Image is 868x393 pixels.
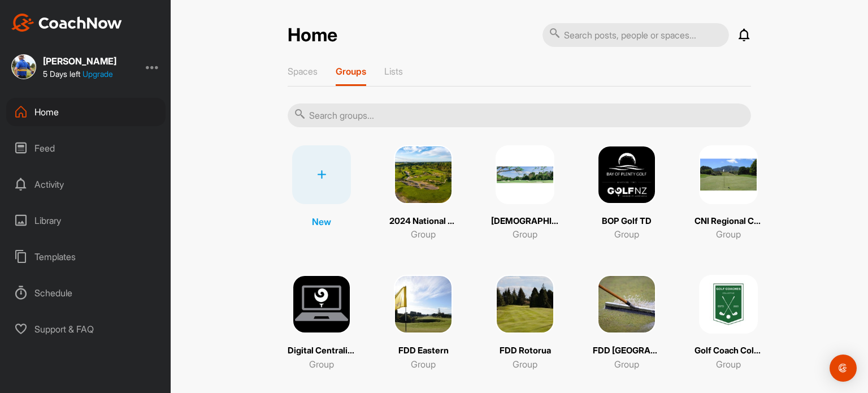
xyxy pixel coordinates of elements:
div: Home [6,98,166,126]
p: Digital Centralisation [288,344,355,357]
img: square_18056f1b222428d49c74549091a3af31.png [394,145,453,204]
img: square_fe9a16ccc42be07b9c2b1adf6ce25369.png [496,145,554,204]
p: 2024 National Training Camp [389,215,457,228]
input: Search posts, people or spaces... [542,23,729,47]
div: Support & FAQ [6,315,166,343]
div: Activity [6,170,166,198]
p: Group [716,227,741,241]
p: Group [614,227,639,241]
h2: Home [288,24,337,46]
p: FDD Rotorua [500,344,551,357]
img: square_c5506cce234aee71d61042ece37bba1a.png [292,275,351,334]
div: Open Intercom Messenger [830,355,857,382]
p: Spaces [288,66,318,77]
p: Group [513,357,537,371]
img: square_090a3d34f1f14ffe0bb1c7a78eb0185b.png [699,275,758,334]
div: Library [6,206,166,235]
p: Group [411,227,436,241]
p: Group [716,357,741,371]
p: FDD Eastern [398,344,449,357]
p: Groups [336,66,366,77]
p: Golf Coach Collective [695,344,762,357]
img: square_ecbe7f7a92d007b94e13a1366de5a5a9.jpg [11,54,36,79]
p: Group [309,357,334,371]
div: Feed [6,134,166,162]
div: [PERSON_NAME] [43,57,116,66]
p: CNI Regional Camp [695,215,762,228]
p: Group [411,357,436,371]
div: Schedule [6,279,166,307]
p: Lists [384,66,403,77]
img: square_3ffd21d7d8d176f25004205d94945f5a.png [597,145,656,204]
p: FDD [GEOGRAPHIC_DATA] [593,344,661,357]
div: Templates [6,243,166,271]
a: Upgrade [83,69,113,79]
p: Group [513,227,537,241]
p: [DEMOGRAPHIC_DATA] Junior Amateur 2025 [491,215,559,228]
p: Group [614,357,639,371]
img: square_65fd215fcfb77573d54306cc0aae58ed.png [699,145,758,204]
img: square_cbd7d73c2328dedbe5b48faf3078dd6e.png [394,275,453,334]
input: Search groups... [288,103,751,127]
p: BOP Golf TD [602,215,652,228]
img: square_2a7e72f7d8a565ea856e7bd784a5f3ff.png [597,275,656,334]
img: CoachNow [11,14,122,32]
p: New [312,215,331,228]
img: square_cfdd8d408998946e5cd9394de5f8722c.png [496,275,554,334]
span: 5 Days left [43,69,80,79]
